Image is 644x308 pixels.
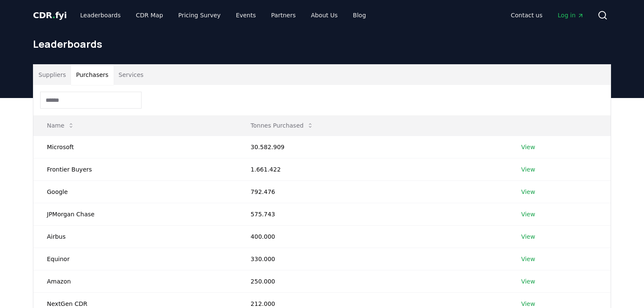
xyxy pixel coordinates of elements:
a: Contact us [504,8,549,23]
button: Tonnes Purchased [244,117,320,134]
a: View [521,210,535,218]
a: View [521,232,535,241]
h1: Leaderboards [33,37,611,51]
td: 30.582.909 [237,136,508,158]
td: Microsoft [33,136,237,158]
a: CDR.fyi [33,9,67,21]
a: Pricing Survey [172,8,227,23]
td: Google [33,180,237,203]
span: CDR fyi [33,10,67,20]
a: View [521,165,535,174]
button: Services [114,65,149,85]
a: CDR Map [129,8,170,23]
td: 250.000 [237,270,508,292]
a: Partners [265,8,303,23]
td: Amazon [33,270,237,292]
a: View [521,300,535,308]
td: Airbus [33,225,237,248]
a: Blog [346,8,373,23]
a: View [521,277,535,286]
nav: Main [74,8,373,23]
a: View [521,143,535,151]
a: View [521,188,535,196]
button: Name [40,117,81,134]
td: JPMorgan Chase [33,203,237,225]
span: . [52,10,55,20]
td: 792.476 [237,180,508,203]
a: Events [229,8,262,23]
button: Purchasers [71,65,114,85]
td: Frontier Buyers [33,158,237,180]
a: Leaderboards [74,8,128,23]
span: Log in [558,11,584,19]
td: 400.000 [237,225,508,248]
td: 330.000 [237,248,508,270]
nav: Main [504,8,591,23]
a: View [521,255,535,263]
a: Log in [551,8,591,23]
td: 1.661.422 [237,158,508,180]
button: Suppliers [33,65,71,85]
td: 575.743 [237,203,508,225]
a: About Us [304,8,344,23]
td: Equinor [33,248,237,270]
